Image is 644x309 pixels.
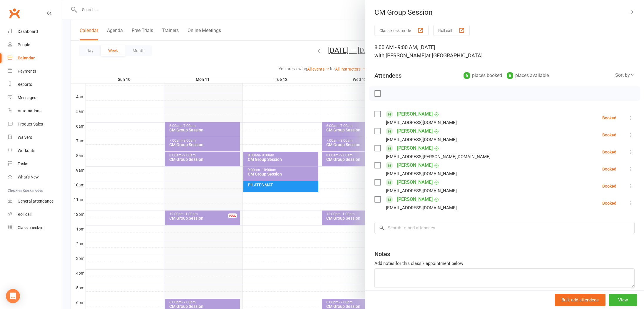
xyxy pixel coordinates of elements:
[602,133,616,137] div: Booked
[18,148,35,153] div: Workouts
[386,136,457,143] div: [EMAIL_ADDRESS][DOMAIN_NAME]
[8,221,62,234] a: Class kiosk mode
[8,157,62,171] a: Tasks
[6,289,20,303] div: Open Intercom Messenger
[397,195,433,204] a: [PERSON_NAME]
[602,167,616,171] div: Booked
[8,118,62,131] a: Product Sales
[374,52,426,59] span: with [PERSON_NAME]
[464,72,470,79] div: 6
[374,250,390,258] div: Notes
[8,104,62,118] a: Automations
[433,25,470,36] button: Roll call
[374,222,635,234] input: Search to add attendees
[8,65,62,78] a: Payments
[386,153,491,161] div: [EMAIL_ADDRESS][PERSON_NAME][DOMAIN_NAME]
[386,119,457,126] div: [EMAIL_ADDRESS][DOMAIN_NAME]
[374,260,635,267] div: Add notes for this class / appointment below
[397,178,433,187] a: [PERSON_NAME]
[18,175,39,179] div: What's New
[602,150,616,154] div: Booked
[602,184,616,188] div: Booked
[8,195,62,208] a: General attendance kiosk mode
[386,204,457,212] div: [EMAIL_ADDRESS][DOMAIN_NAME]
[397,126,433,136] a: [PERSON_NAME]
[8,171,62,184] a: What's New
[8,208,62,221] a: Roll call
[18,161,28,166] div: Tasks
[374,25,429,36] button: Class kiosk mode
[615,71,635,79] div: Sort by
[426,52,483,59] span: at [GEOGRAPHIC_DATA]
[18,135,32,140] div: Waivers
[386,170,457,178] div: [EMAIL_ADDRESS][DOMAIN_NAME]
[8,91,62,104] a: Messages
[365,8,644,16] div: CM Group Session
[507,71,549,80] div: places available
[507,72,513,79] div: 6
[8,38,62,51] a: People
[7,6,22,21] a: Clubworx
[18,82,32,87] div: Reports
[602,116,616,120] div: Booked
[18,95,36,100] div: Messages
[602,201,616,205] div: Booked
[464,71,502,80] div: places booked
[18,199,53,203] div: General attendance
[8,51,62,65] a: Calendar
[374,43,635,60] div: 8:00 AM - 9:00 AM, [DATE]
[555,294,605,306] button: Bulk add attendees
[397,143,433,153] a: [PERSON_NAME]
[397,161,433,170] a: [PERSON_NAME]
[8,131,62,144] a: Waivers
[18,122,43,126] div: Product Sales
[18,56,35,60] div: Calendar
[18,69,36,74] div: Payments
[8,144,62,157] a: Workouts
[609,294,637,306] button: View
[397,109,433,119] a: [PERSON_NAME]
[18,212,31,217] div: Roll call
[18,108,41,113] div: Automations
[8,25,62,38] a: Dashboard
[374,71,402,80] div: Attendees
[18,42,30,47] div: People
[18,29,38,34] div: Dashboard
[18,225,44,230] div: Class check-in
[386,187,457,195] div: [EMAIL_ADDRESS][DOMAIN_NAME]
[8,78,62,91] a: Reports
